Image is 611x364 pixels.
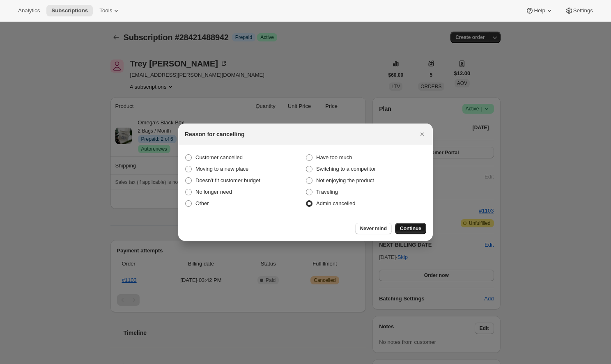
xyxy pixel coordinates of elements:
button: Settings [560,5,598,16]
button: Help [521,5,558,16]
span: Help [534,7,545,14]
span: Continue [400,225,421,232]
span: Moving to a new place [195,166,248,172]
span: Not enjoying the product [316,177,374,183]
span: No longer need [195,189,232,195]
span: Tools [99,7,112,14]
span: Never mind [360,225,387,232]
span: Subscriptions [51,7,88,14]
span: Customer cancelled [195,154,243,160]
span: Analytics [18,7,40,14]
span: Settings [573,7,593,14]
span: Have too much [316,154,352,160]
span: Doesn't fit customer budget [195,177,260,183]
button: Tools [94,5,125,16]
button: Never mind [355,223,392,234]
span: Admin cancelled [316,200,355,206]
h2: Reason for cancelling [185,130,244,138]
span: Switching to a competitor [316,166,376,172]
button: Analytics [13,5,45,16]
span: Traveling [316,189,338,195]
button: Subscriptions [46,5,93,16]
button: Close [416,128,428,140]
span: Other [195,200,209,206]
button: Continue [395,223,426,234]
